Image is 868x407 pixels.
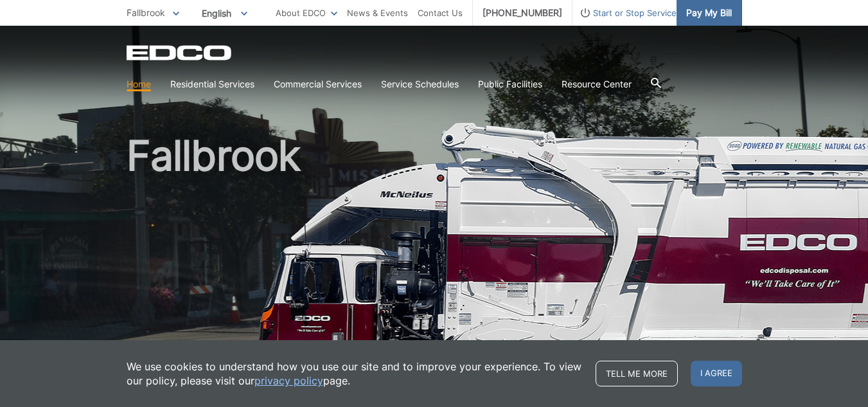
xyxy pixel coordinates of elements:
[192,3,257,24] span: English
[418,6,463,20] a: Contact Us
[691,361,742,386] span: I agree
[596,361,678,386] a: Tell me more
[127,45,233,60] a: EDCD logo. Return to the homepage.
[170,77,254,91] a: Residential Services
[254,374,323,388] a: privacy policy
[127,77,151,91] a: Home
[274,77,362,91] a: Commercial Services
[562,77,632,91] a: Resource Center
[276,6,337,20] a: About EDCO
[127,7,165,18] span: Fallbrook
[381,77,459,91] a: Service Schedules
[127,359,583,388] p: We use cookies to understand how you use our site and to improve your experience. To view our pol...
[347,6,408,20] a: News & Events
[478,77,542,91] a: Public Facilities
[686,6,732,20] span: Pay My Bill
